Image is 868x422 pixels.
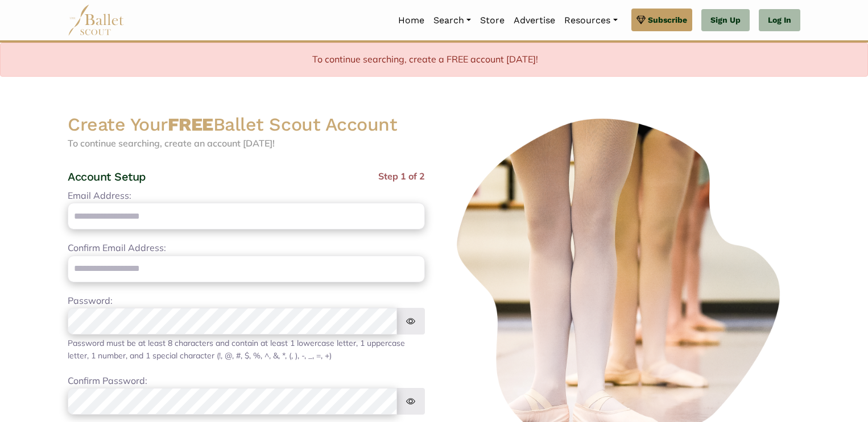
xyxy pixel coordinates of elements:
h2: Create Your Ballet Scout Account [68,113,425,137]
span: To continue searching, create an account [DATE]! [68,137,275,149]
a: Advertise [509,9,560,32]
h4: Account Setup [68,169,146,184]
a: Log In [759,9,800,32]
label: Password: [68,294,113,308]
a: Search [429,9,476,32]
a: Home [394,9,429,32]
label: Confirm Email Address: [68,241,166,256]
label: Email Address: [68,189,131,203]
img: gem.svg [636,14,646,26]
label: Confirm Password: [68,374,147,388]
div: Password must be at least 8 characters and contain at least 1 lowercase letter, 1 uppercase lette... [68,337,425,362]
a: Sign Up [701,9,750,32]
strong: FREE [168,114,213,135]
span: Subscribe [648,14,687,26]
a: Subscribe [631,9,692,31]
a: Store [476,9,509,32]
span: Step 1 of 2 [378,169,425,189]
a: Resources [560,9,622,32]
